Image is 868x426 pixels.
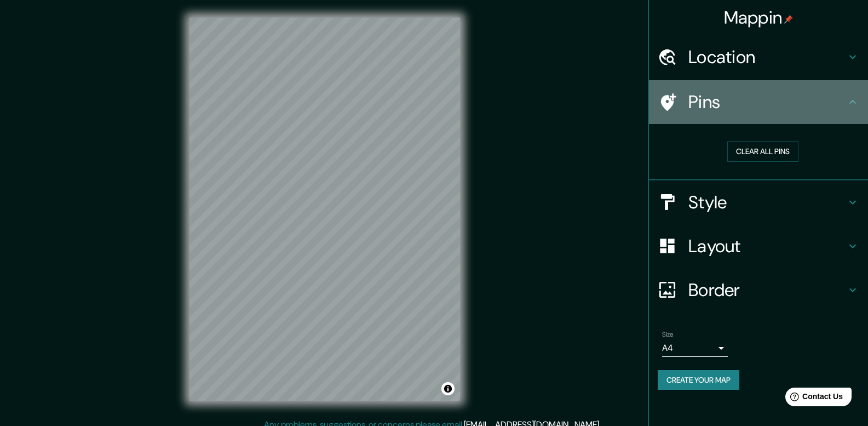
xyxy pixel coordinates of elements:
h4: Style [688,191,846,213]
div: Pins [649,80,868,124]
h4: Mappin [724,7,794,29]
canvas: Map [189,18,460,401]
h4: Layout [688,235,846,257]
div: Border [649,268,868,312]
div: Style [649,180,868,224]
h4: Location [688,46,846,68]
iframe: Help widget launcher [771,383,856,414]
h4: Border [688,279,846,301]
div: A4 [662,339,728,357]
button: Clear all pins [727,141,798,162]
button: Toggle attribution [441,382,455,395]
div: Location [649,35,868,79]
img: pin-icon.png [784,15,793,24]
h4: Pins [688,91,846,113]
div: Layout [649,224,868,268]
label: Size [662,330,674,339]
button: Create your map [658,370,739,390]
